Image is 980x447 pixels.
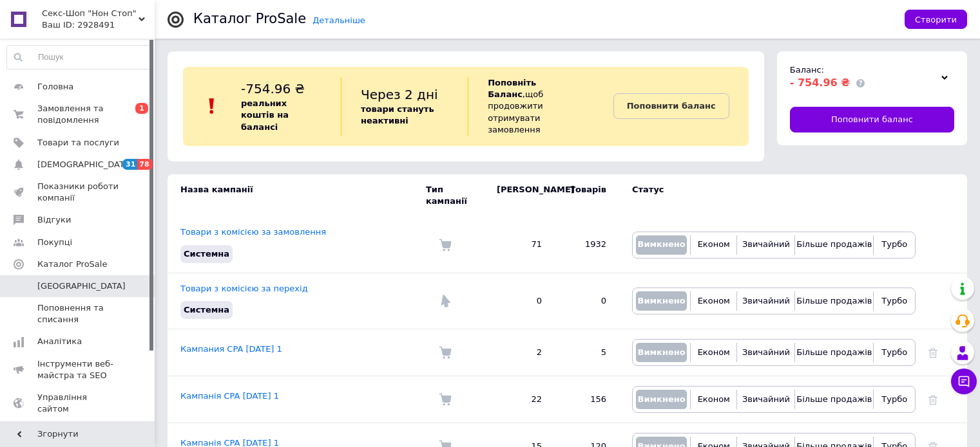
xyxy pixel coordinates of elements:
[37,237,72,248] span: Покупці
[555,174,619,217] td: Товарів
[202,96,222,116] img: :exclamation:
[877,343,912,362] button: Турбо
[740,390,791,409] button: Звичайний
[877,291,912,311] button: Турбо
[37,392,119,415] span: Управління сайтом
[312,15,365,25] a: Детальніше
[555,376,619,423] td: 156
[742,296,790,306] span: Звичайний
[698,296,730,306] span: Економ
[740,343,791,362] button: Звичайний
[881,239,907,249] span: Турбо
[180,391,279,401] a: Кампанія CPA [DATE] 1
[241,81,305,96] span: -754.96 ₴
[439,346,452,359] img: Комісія за замовлення
[627,101,716,111] b: Поповнити баланс
[42,19,155,31] div: Ваш ID: 2928491
[798,343,870,362] button: Більше продажів
[928,347,937,357] a: Видалити
[790,107,954,132] a: Поповнити баланс
[698,394,730,404] span: Економ
[488,78,536,99] b: Поповніть Баланс
[484,376,555,423] td: 22
[796,239,872,249] span: Більше продажів
[798,235,870,255] button: Більше продажів
[137,159,152,170] span: 78
[555,329,619,376] td: 5
[796,296,872,306] span: Більше продажів
[740,235,791,255] button: Звичайний
[636,390,687,409] button: Вимкнено
[742,347,790,357] span: Звичайний
[180,284,308,293] a: Товари з комісією за перехід
[484,174,555,217] td: [PERSON_NAME]
[798,291,870,311] button: Більше продажів
[790,65,824,75] span: Баланс:
[122,159,137,170] span: 31
[698,239,730,249] span: Економ
[694,390,733,409] button: Економ
[184,249,229,259] span: Системна
[694,343,733,362] button: Економ
[637,394,685,404] span: Вимкнено
[555,217,619,273] td: 1932
[742,239,790,249] span: Звичайний
[484,217,555,273] td: 71
[37,159,133,170] span: [DEMOGRAPHIC_DATA]
[37,103,119,126] span: Замовлення та повідомлення
[831,114,913,125] span: Поповнити баланс
[42,8,139,19] span: Секс-Шоп "Нон Стоп"
[37,302,119,325] span: Поповнення та списання
[555,273,619,329] td: 0
[796,394,872,404] span: Більше продажів
[468,77,613,136] div: , щоб продовжити отримувати замовлення
[184,305,229,315] span: Системна
[241,98,289,131] b: реальних коштів на балансі
[168,174,426,217] td: Назва кампанії
[742,394,790,404] span: Звичайний
[193,12,306,26] div: Каталог ProSale
[37,81,73,93] span: Головна
[439,239,452,251] img: Комісія за замовлення
[637,296,685,306] span: Вимкнено
[637,239,685,249] span: Вимкнено
[37,137,119,149] span: Товари та послуги
[694,235,733,255] button: Економ
[7,46,151,69] input: Пошук
[698,347,730,357] span: Економ
[361,87,438,102] span: Через 2 дні
[915,15,957,24] span: Створити
[37,214,71,226] span: Відгуки
[877,390,912,409] button: Турбо
[135,103,148,114] span: 1
[905,10,967,29] button: Створити
[928,394,937,404] a: Видалити
[37,280,126,292] span: [GEOGRAPHIC_DATA]
[426,174,484,217] td: Тип кампанії
[37,336,82,347] span: Аналітика
[439,295,452,307] img: Комісія за перехід
[694,291,733,311] button: Економ
[877,235,912,255] button: Турбо
[37,259,107,270] span: Каталог ProSale
[796,347,872,357] span: Більше продажів
[636,343,687,362] button: Вимкнено
[881,347,907,357] span: Турбо
[881,296,907,306] span: Турбо
[798,390,870,409] button: Більше продажів
[951,369,977,394] button: Чат з покупцем
[637,347,685,357] span: Вимкнено
[636,235,687,255] button: Вимкнено
[613,93,729,119] a: Поповнити баланс
[37,181,119,204] span: Показники роботи компанії
[484,329,555,376] td: 2
[881,394,907,404] span: Турбо
[740,291,791,311] button: Звичайний
[636,291,687,311] button: Вимкнено
[180,227,326,237] a: Товари з комісією за замовлення
[439,393,452,406] img: Комісія за замовлення
[619,174,916,217] td: Статус
[180,344,282,354] a: Кампания CPA [DATE] 1
[37,358,119,381] span: Інструменти веб-майстра та SEO
[361,104,434,125] b: товари стануть неактивні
